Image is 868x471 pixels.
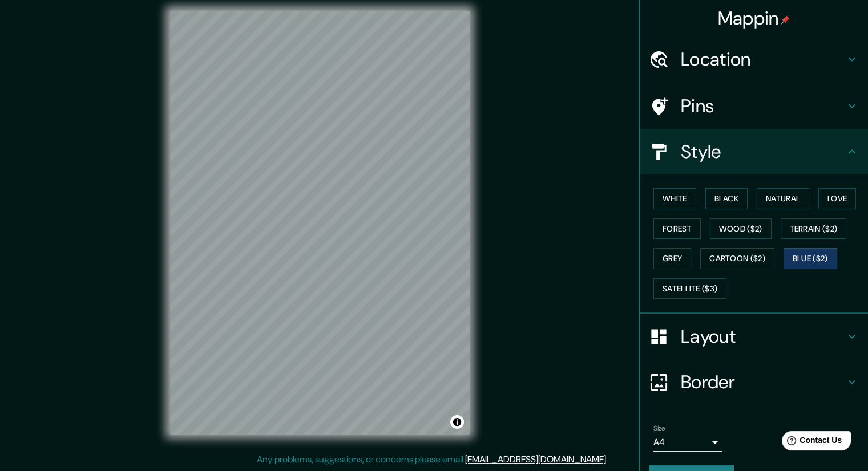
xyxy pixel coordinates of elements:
[681,325,845,348] h4: Layout
[681,95,845,117] h4: Pins
[640,83,868,129] div: Pins
[653,433,722,452] div: A4
[640,314,868,359] div: Layout
[681,371,845,393] h4: Border
[766,427,855,458] iframe: Help widget launcher
[781,15,790,25] img: pin-icon.png
[257,453,608,466] p: Any problems, suggestions, or concerns please email .
[653,248,691,269] button: Grey
[718,7,790,30] h4: Mappin
[608,453,609,466] div: .
[170,11,470,435] canvas: Map
[609,453,612,466] div: .
[653,218,701,239] button: Forest
[640,129,868,174] div: Style
[653,278,726,299] button: Satellite ($3)
[640,36,868,82] div: Location
[450,415,464,429] button: Toggle attribution
[700,248,774,269] button: Cartoon ($2)
[757,188,809,209] button: Natural
[710,218,772,239] button: Wood ($2)
[653,188,696,209] button: White
[681,140,845,163] h4: Style
[705,188,748,209] button: Black
[465,453,606,465] a: [EMAIL_ADDRESS][DOMAIN_NAME]
[781,218,847,239] button: Terrain ($2)
[784,248,837,269] button: Blue ($2)
[640,359,868,405] div: Border
[681,48,845,71] h4: Location
[653,424,665,433] label: Size
[818,188,856,209] button: Love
